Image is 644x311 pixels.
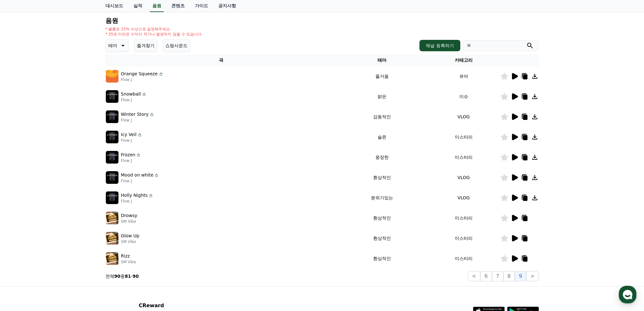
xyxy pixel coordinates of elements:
p: SM Vibe [121,219,137,224]
td: 미스터리 [427,248,500,269]
p: Flow J [121,158,141,163]
p: Flow J [121,199,154,204]
p: Icy Veil [121,131,137,138]
p: Frozen [121,152,136,158]
p: Snowball [121,91,141,97]
p: Winter Story [121,111,149,118]
strong: 90 [133,274,139,279]
p: Mood on white [121,172,154,178]
img: music [106,232,118,245]
td: 환상적인 [337,167,427,188]
td: 웅장한 [337,147,427,167]
th: 카테고리 [427,54,500,66]
img: music [106,191,118,204]
h4: 음원 [105,17,539,24]
img: music [106,131,118,143]
td: 미스터리 [427,127,500,147]
img: music [106,70,118,83]
td: 환상적인 [337,248,427,269]
td: 즐거움 [337,66,427,86]
strong: 90 [114,274,120,279]
p: Drowsy [121,212,137,219]
a: 설정 [82,201,122,216]
p: Flow J [121,97,147,103]
a: 대화 [42,201,82,216]
img: music [106,212,118,224]
img: music [106,110,118,123]
p: SM Vibe [121,259,136,264]
td: 슬픈 [337,127,427,147]
img: music [106,90,118,103]
strong: 81 [125,274,131,279]
button: > [526,271,539,281]
img: music [106,151,118,164]
td: 유머 [427,66,500,86]
p: Orange Squeeze [121,71,158,77]
p: 전체 중 - [105,273,139,279]
td: 분위기있는 [337,188,427,208]
th: 테마 [337,54,427,66]
button: 6 [480,271,492,281]
p: Flow J [121,178,159,183]
button: 7 [492,271,503,281]
p: * 35초 미만은 수익이 적거나 발생하지 않을 수 있습니다. [105,32,203,37]
button: 테마 [105,39,129,52]
p: SM Vibe [121,239,139,244]
td: 감동적인 [337,107,427,127]
p: Flow J [121,138,142,143]
p: CReward [139,302,216,309]
td: 환상적인 [337,228,427,248]
p: * 볼륨은 15% 이상으로 설정해주세요. [105,27,203,32]
img: music [106,252,118,265]
td: 밝은 [337,86,427,107]
td: 미스터리 [427,147,500,167]
td: 이슈 [427,86,500,107]
p: Holly Nights [121,192,148,199]
td: VLOG [427,167,500,188]
button: 채널 등록하기 [419,40,460,51]
th: 곡 [105,54,337,66]
td: 미스터리 [427,208,500,228]
td: 환상적인 [337,208,427,228]
button: 8 [503,271,515,281]
button: 9 [515,271,526,281]
span: 대화 [58,210,66,215]
span: 설정 [98,210,105,215]
p: Glow Up [121,233,139,239]
p: Flow J [121,118,155,123]
button: < [468,271,480,281]
td: 미스터리 [427,228,500,248]
td: VLOG [427,188,500,208]
a: 홈 [2,201,42,216]
span: 홈 [20,210,24,215]
td: VLOG [427,107,500,127]
button: 즐겨찾기 [134,39,157,52]
p: Flow J [121,77,163,82]
button: 쇼핑사운드 [163,39,190,52]
p: Rizz [121,253,130,259]
p: 테마 [108,41,117,50]
img: music [106,171,118,184]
